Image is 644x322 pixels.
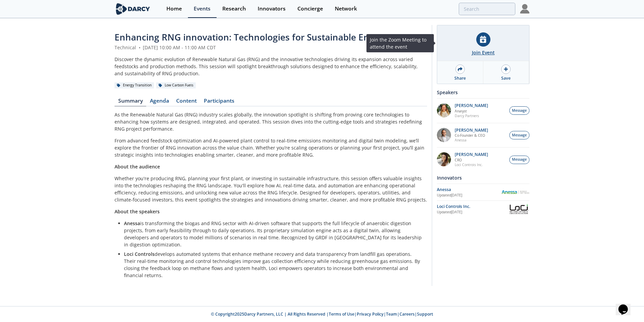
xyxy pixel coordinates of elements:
[509,156,529,164] button: Message
[137,44,141,51] span: •
[455,162,488,167] p: Loci Controls Inc.
[512,108,527,113] span: Message
[509,106,529,115] button: Message
[115,111,427,132] p: As the Renewable Natural Gas (RNG) industry scales globally, the innovation spotlight is shifting...
[172,98,200,106] a: Content
[417,311,433,317] a: Support
[297,6,323,11] div: Concierge
[194,6,211,11] div: Events
[222,6,246,11] div: Research
[520,4,529,14] img: Profile
[512,133,527,138] span: Message
[437,186,529,198] a: Anessa Updated[DATE] Anessa
[454,75,466,81] div: Share
[115,98,146,106] a: Summary
[512,157,527,162] span: Message
[455,158,488,162] p: CRO
[73,311,571,317] p: © Copyright 2025 Darcy Partners, LLC | All Rights Reserved | | | | |
[459,3,515,15] input: Advanced Search
[146,98,172,106] a: Agenda
[115,31,388,43] span: Enhancing RNG innovation: Technologies for Sustainable Energy
[115,137,427,158] p: From advanced feedstock optimization and AI-powered plant control to real-time emissions monitori...
[437,128,451,142] img: 1fdb2308-3d70-46db-bc64-f6eabefcce4d
[437,193,501,198] div: Updated [DATE]
[437,187,501,193] div: Anessa
[455,103,488,108] p: [PERSON_NAME]
[357,311,384,317] a: Privacy Policy
[501,75,511,81] div: Save
[472,49,495,56] div: Join Event
[124,220,140,226] strong: Anessa
[437,152,451,166] img: 737ad19b-6c50-4cdf-92c7-29f5966a019e
[455,113,488,118] p: Darcy Partners
[616,295,637,315] iframe: chat widget
[455,152,488,157] p: [PERSON_NAME]
[437,210,508,215] div: Updated [DATE]
[399,311,415,317] a: Careers
[501,190,529,194] img: Anessa
[437,103,451,117] img: fddc0511-1997-4ded-88a0-30228072d75f
[124,250,422,279] p: develops automated systems that enhance methane recovery and data transparency from landfill gas ...
[437,172,529,184] div: Innovators
[115,3,151,15] img: logo-wide.svg
[386,311,397,317] a: Team
[166,6,182,11] div: Home
[115,44,427,51] div: Technical [DATE] 10:00 AM - 11:00 AM CDT
[455,109,488,113] p: Analyst
[115,175,427,203] p: Whether you're producing RNG, planning your first plant, or investing in sustainable infrastructu...
[508,203,529,215] img: Loci Controls Inc.
[437,86,529,98] div: Speakers
[124,220,422,248] p: is transforming the biogas and RNG sector with AI-driven software that supports the full lifecycl...
[258,6,286,11] div: Innovators
[115,56,427,77] div: Discover the dynamic evolution of Renewable Natural Gas (RNG) and the innovative technologies dri...
[124,251,155,257] strong: Loci Controls
[200,98,238,106] a: Participants
[329,311,354,317] a: Terms of Use
[437,203,529,215] a: Loci Controls Inc. Updated[DATE] Loci Controls Inc.
[115,163,160,170] strong: About the audience
[115,82,154,88] div: Energy Transition
[455,138,488,142] p: Anessa
[455,133,488,138] p: Co-Founder & CEO
[455,128,488,133] p: [PERSON_NAME]
[335,6,357,11] div: Network
[115,208,160,215] strong: About the speakers
[156,82,196,88] div: Low Carbon Fuels
[509,131,529,139] button: Message
[437,204,508,210] div: Loci Controls Inc.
